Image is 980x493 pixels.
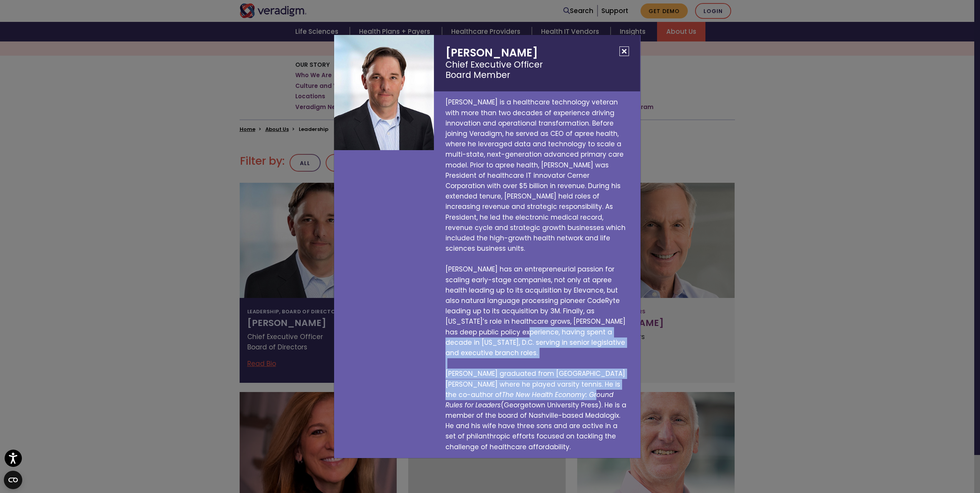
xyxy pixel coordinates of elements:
[434,91,640,458] p: [PERSON_NAME] is a healthcare technology veteran with more than two decades of experience driving...
[4,471,22,489] button: Open CMP widget
[445,60,629,80] small: Chief Executive Officer Board Member
[445,390,613,410] em: The New Health Economy: Ground Rules for Leaders
[619,46,629,56] button: Close
[434,35,640,91] h2: [PERSON_NAME]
